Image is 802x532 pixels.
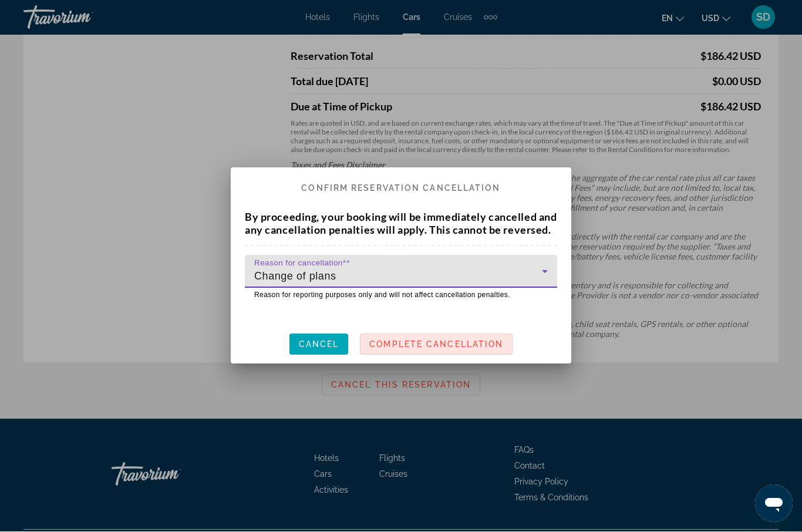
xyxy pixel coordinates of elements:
p: By proceeding, your booking will be immediately cancelled and any cancellation penalties will app... [245,211,557,247]
span: Reason for reporting purposes only and will not affect cancellation penalties. [254,291,510,299]
span: Cancel [299,340,339,349]
span: Complete Cancellation [369,340,503,349]
mat-label: Reason for cancellation* [254,259,346,268]
button: Complete Cancellation [360,334,513,355]
h2: Confirm Reservation Cancellation [231,168,571,198]
iframe: Button to launch messaging window [755,485,793,523]
span: Change of plans [254,271,336,282]
button: Cancel [289,334,349,355]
